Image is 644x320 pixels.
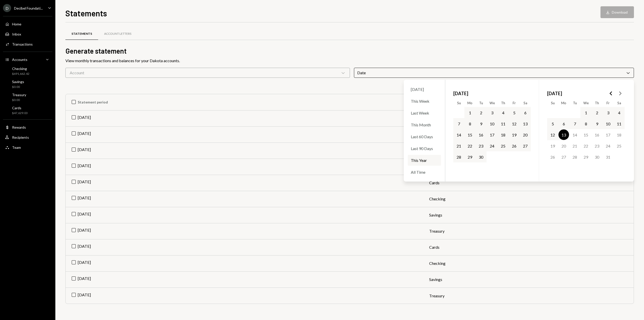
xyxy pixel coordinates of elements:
a: Savings$0.00 [3,78,52,90]
div: Treasury [12,93,26,97]
div: Savings [12,80,24,84]
button: Thursday, October 9th, 2025, selected [592,118,602,129]
button: Friday, October 24th, 2025 [603,140,613,151]
span: [DATE] [547,88,562,99]
div: Cards [12,106,28,110]
button: Thursday, September 25th, 2025, selected [498,140,508,151]
button: Saturday, September 20th, 2025, selected [520,129,531,140]
a: Transactions [3,40,52,49]
button: Saturday, October 4th, 2025, selected [614,107,624,118]
td: Checking [423,255,634,271]
button: Sunday, September 14th, 2025, selected [454,129,464,140]
button: Tuesday, September 30th, 2025, selected [476,152,486,162]
div: $0.00 [12,85,24,89]
th: Saturday [614,99,625,107]
div: [DATE] [408,84,441,95]
button: Wednesday, October 8th, 2025, selected [581,118,591,129]
div: Last 60 Days [408,131,441,142]
button: Wednesday, September 17th, 2025, selected [487,129,497,140]
button: Monday, September 15th, 2025, selected [465,129,475,140]
button: Thursday, October 16th, 2025 [592,129,602,140]
div: View monthly transactions and balances for your Dakota accounts. [65,58,634,64]
h2: Generate statement [65,46,634,56]
div: Home [12,22,21,26]
h1: Statements [65,8,107,18]
div: Account [65,68,350,78]
div: D [3,4,11,12]
div: Statements [71,32,92,36]
table: October 2025 [547,99,625,173]
th: Sunday [453,99,464,107]
span: [DATE] [453,88,468,99]
div: Rewards [12,125,26,129]
a: Team [3,143,52,152]
button: Saturday, October 25th, 2025 [614,140,624,151]
a: Accounts [3,55,52,64]
button: Go to the Previous Month [607,89,616,98]
button: Tuesday, October 28th, 2025 [570,152,580,162]
td: Savings [423,271,634,288]
button: Thursday, October 30th, 2025 [592,152,602,162]
button: Today, Monday, October 13th, 2025, selected [558,129,569,140]
button: Saturday, September 13th, 2025, selected [520,118,531,129]
button: Go to the Next Month [616,89,625,98]
button: Tuesday, October 7th, 2025, selected [570,118,580,129]
button: Friday, September 26th, 2025, selected [509,140,519,151]
a: Account Letters [98,27,137,40]
table: September 2025 [453,99,531,173]
th: Tuesday [569,99,580,107]
td: Cards [423,175,634,191]
button: Saturday, October 18th, 2025 [614,129,624,140]
button: Saturday, October 11th, 2025, selected [614,118,624,129]
button: Tuesday, September 9th, 2025, selected [476,118,486,129]
td: Cards [423,239,634,255]
div: This Year [408,155,441,166]
button: Friday, October 17th, 2025 [603,129,613,140]
button: Saturday, September 27th, 2025, selected [520,140,531,151]
button: Wednesday, October 22nd, 2025 [581,140,591,151]
button: Monday, October 27th, 2025 [558,152,569,162]
button: Thursday, September 4th, 2025, selected [498,107,508,118]
button: Tuesday, October 14th, 2025 [570,129,580,140]
th: Monday [558,99,569,107]
a: Checking$691,662.42 [3,65,52,77]
div: Last 90 Days [408,143,441,154]
th: Tuesday [475,99,487,107]
button: Sunday, October 26th, 2025 [547,152,558,162]
div: Transactions [12,42,33,46]
button: Monday, September 8th, 2025, selected [465,118,475,129]
a: Recipients [3,133,52,142]
div: Recipients [12,135,29,139]
button: Tuesday, September 16th, 2025, selected [476,129,486,140]
button: Friday, October 31st, 2025 [603,152,613,162]
div: $691,662.42 [12,72,29,76]
button: Sunday, September 7th, 2025, selected [454,118,464,129]
div: Inbox [12,32,21,36]
button: Thursday, September 11th, 2025, selected [498,118,508,129]
div: Checking [12,66,29,71]
button: Monday, September 29th, 2025, selected [465,152,475,162]
button: Monday, October 20th, 2025 [558,140,569,151]
button: Friday, September 12th, 2025, selected [509,118,519,129]
div: Account Letters [104,32,131,36]
th: Wednesday [580,99,591,107]
div: $0.00 [12,98,26,102]
button: Sunday, September 28th, 2025, selected [454,152,464,162]
th: Wednesday [487,99,498,107]
button: Monday, September 22nd, 2025, selected [465,140,475,151]
div: Accounts [12,57,27,62]
a: Home [3,19,52,28]
button: Wednesday, October 15th, 2025 [581,129,591,140]
button: Monday, September 1st, 2025, selected [465,107,475,118]
div: This Week [408,96,441,106]
button: Monday, October 6th, 2025, selected [558,118,569,129]
div: This Month [408,119,441,130]
button: Wednesday, September 10th, 2025, selected [487,118,497,129]
button: Wednesday, September 3rd, 2025, selected [487,107,497,118]
button: Sunday, October 12th, 2025, selected [547,129,558,140]
a: Inbox [3,29,52,39]
button: Tuesday, September 2nd, 2025, selected [476,107,486,118]
td: Treasury [423,288,634,304]
th: Monday [464,99,475,107]
button: Wednesday, October 1st, 2025, selected [581,107,591,118]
